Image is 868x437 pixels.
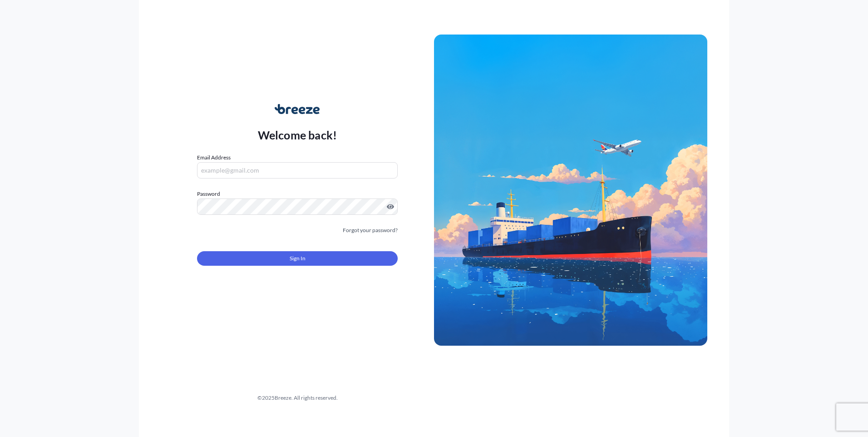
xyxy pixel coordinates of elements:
[197,189,398,199] label: Password
[258,128,337,142] p: Welcome back!
[434,35,707,345] img: Ship illustration
[343,226,398,235] a: Forgot your password?
[197,162,398,179] input: example@gmail.com
[290,254,306,263] span: Sign In
[387,203,394,210] button: Show password
[161,393,434,402] div: © 2025 Breeze. All rights reserved.
[197,153,231,162] label: Email Address
[197,251,398,266] button: Sign In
